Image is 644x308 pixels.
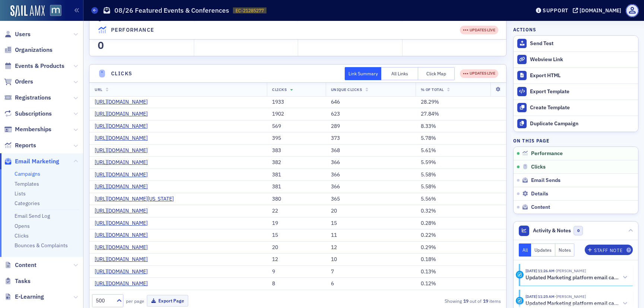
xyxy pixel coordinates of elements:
strong: 19 [482,298,489,304]
div: 11 [331,232,410,239]
div: [DOMAIN_NAME] [580,7,621,14]
a: [URL][DOMAIN_NAME] [95,183,153,190]
a: Events & Products [4,62,64,70]
div: 373 [331,135,410,142]
a: [URL][DOMAIN_NAME] [95,135,153,142]
a: Registrations [4,94,51,102]
div: 380 [272,196,320,202]
a: [URL][DOMAIN_NAME] [95,99,153,106]
a: View Homepage [45,5,61,18]
div: 5.78% [421,135,501,142]
div: 368 [331,147,410,154]
div: 366 [331,172,410,178]
div: 381 [272,172,320,178]
a: Lists [15,190,26,197]
div: Duplicate Campaign [530,120,634,127]
div: UPDATES LIVE [460,26,498,34]
span: Details [531,191,548,197]
span: Users [15,30,31,38]
span: URL [95,87,102,92]
div: 5.56% [421,196,501,202]
a: [URL][DOMAIN_NAME] [95,147,153,154]
a: [URL][DOMAIN_NAME] [95,256,153,263]
div: Activity [516,297,524,305]
a: [URL][DOMAIN_NAME] [95,172,153,178]
h4: Performance [111,26,154,34]
button: Updated Marketing platform email campaign: 08/26 Featured Events & Conferences [525,274,628,282]
div: 20 [272,244,320,251]
div: 381 [272,183,320,190]
a: Users [4,30,31,38]
span: Clicks [272,87,287,92]
a: Create Template [514,100,638,116]
a: [URL][DOMAIN_NAME] [95,220,153,227]
div: 395 [272,135,320,142]
div: Export HTML [530,72,634,79]
button: Duplicate Campaign [514,116,638,132]
a: Bounces & Complaints [15,242,68,249]
div: 382 [272,159,320,166]
span: Activity & Notes [533,227,571,235]
div: Support [543,7,568,14]
span: Lauren Standiford [555,268,586,273]
time: 8/26/2025 11:26 AM [525,268,555,273]
div: 12 [272,256,320,263]
a: Templates [15,180,39,187]
div: 289 [331,123,410,130]
strong: 19 [462,298,470,304]
h4: Actions [513,26,536,33]
button: Click Map [418,67,455,80]
div: Send Test [530,40,634,47]
div: 623 [331,111,410,117]
div: 15 [331,220,410,227]
a: Tasks [4,277,31,285]
div: 8 [272,280,320,287]
a: Opens [15,223,30,229]
a: Orders [4,78,33,86]
a: E-Learning [4,293,44,301]
div: Showing out of items [370,298,501,304]
button: Export Page [147,295,188,307]
h5: Updated Marketing platform email campaign: 08/26 Featured Events & Conferences [525,300,620,307]
a: [URL][DOMAIN_NAME] [95,123,153,130]
button: All Links [381,67,418,80]
div: Export Template [530,88,634,95]
div: 20 [331,208,410,214]
a: Email Send Log [15,213,50,219]
span: Clicks [531,164,546,170]
span: Orders [15,78,33,86]
span: Memberships [15,125,51,133]
h5: Updated Marketing platform email campaign: 08/26 Featured Events & Conferences [525,274,620,281]
div: 27.84% [421,111,501,117]
div: 0.18% [421,256,501,263]
div: 5.61% [421,147,501,154]
span: Content [531,204,550,211]
a: Reports [4,141,36,150]
button: Updated Marketing platform email campaign: 08/26 Featured Events & Conferences [525,300,628,308]
div: UPDATES LIVE [463,70,495,76]
a: Email Marketing [4,157,59,166]
div: 6 [331,280,410,287]
div: 0.12% [421,280,501,287]
h1: 08/26 Featured Events & Conferences [114,6,229,15]
a: Memberships [4,125,51,133]
div: 15 [272,232,320,239]
div: 5.58% [421,172,501,178]
h4: Clicks [111,70,132,78]
a: [URL][DOMAIN_NAME] [95,111,153,117]
a: [URL][DOMAIN_NAME] [95,232,153,239]
div: 0.32% [421,208,501,214]
span: Organizations [15,46,53,54]
div: 365 [331,196,410,202]
a: Export HTML [514,67,638,84]
div: 383 [272,147,320,154]
a: SailAMX [10,5,45,17]
span: % Of Total [421,87,444,92]
div: 0.29% [421,244,501,251]
time: 8/26/2025 11:25 AM [525,294,555,299]
span: Lauren Standiford [555,294,586,299]
div: 7 [331,268,410,275]
button: Updates [531,243,555,257]
div: 9 [272,268,320,275]
div: 0.13% [421,268,501,275]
